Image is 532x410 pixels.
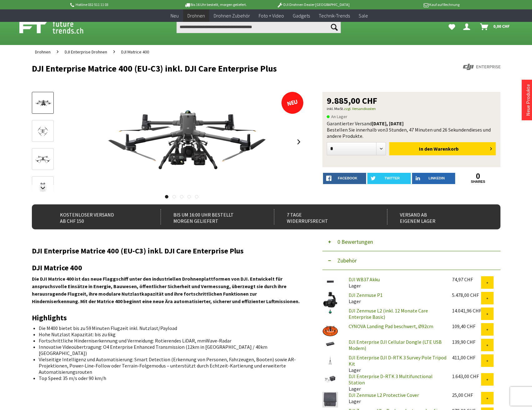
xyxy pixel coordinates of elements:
[39,356,299,375] li: Vielseitige Intelligenz und Automatisierung: Smart Detection (Erkennung von Personen, Fahrzeugen,...
[34,98,52,108] img: Vorschau: DJI Enterprise Matrice 400 (EU-C3) inkl. DJI Care Enterprise Plus
[32,276,300,304] strong: Die DJI Matrice 400 ist das neue Flaggschiff unter den industriellen Drohnenplattformen von DJI. ...
[93,92,271,192] img: DJI Enterprise Matrice 400 (EU-C3) inkl. DJI Care Enterprise Plus
[349,354,446,367] a: DJI Enterprise DJI D-RTK 3 Survey Pole Tripod Kit
[32,314,304,322] h2: Highlights
[367,173,411,184] a: twitter
[32,247,304,255] h2: DJI Enterprise Matrice 400 (EU-C3) inkl. DJI Care Enterprise Plus
[385,127,469,133] span: 3 Stunden, 47 Minuten und 26 Sekunden
[349,323,433,329] a: CYNOVA Landing Pad beschwert, Ø92cm
[32,45,54,59] a: Drohnen
[322,232,500,251] button: 0 Bewertungen
[214,12,250,19] span: Drohnen Zubehör
[349,373,433,386] a: DJI Enterprise D-RTK 3 Multifunctional Station
[322,373,338,385] img: DJI Enterprise D-RTK 3 Multifunctional Station
[349,339,442,351] a: DJI Enterprise DJI Cellular Dongle (LTE USB Modem)
[349,292,383,298] a: DJI Zenmuse P1
[463,64,500,70] img: DJI Enterprise
[39,325,299,331] li: Die M400 bietet bis zu 59 Minuten Flugzeit inkl. Nutzlast/Payload
[452,323,481,329] div: 109,40 CHF
[39,375,299,381] li: Top Speed: 35 m/s oder 90 km/h
[327,96,377,105] span: 9.885,00 CHF
[328,21,341,33] button: Suchen
[322,323,338,339] img: CYNOVA Landing Pad beschwert, Ø92cm
[452,354,481,361] div: 411,00 CHF
[166,9,183,22] a: Neu
[385,176,400,180] span: twitter
[322,276,338,287] img: DJI WB37 Akku
[69,1,167,8] p: Hotline 032 511 11 03
[344,373,447,392] div: Lager
[322,354,338,366] img: DJI Enterprise DJI D-RTK 3 Survey Pole Tripod Kit
[259,12,284,19] span: Foto + Video
[461,21,475,33] a: Hi, Serdar - Dein Konto
[323,173,366,184] a: facebook
[65,49,107,55] span: DJI Enterprise Drohnen
[362,1,460,8] p: Kauf auf Rechnung
[349,276,380,282] a: DJI WB37 Akku
[161,209,260,225] div: Bis um 16:00 Uhr bestellt Morgen geliefert
[412,173,455,184] a: LinkedIn
[187,12,205,19] span: Drohnen
[452,292,481,298] div: 5.478,00 CHF
[349,307,428,320] a: DJI Zenmuse L2 (inkl. 12 Monate Care Enterprise Basic)
[387,209,487,225] div: Versand ab eigenem Lager
[327,120,496,139] div: Garantierter Versand Bestellen Sie innerhalb von dieses und andere Produkte.
[456,173,500,180] a: 0
[445,21,458,33] a: Meine Favoriten
[288,9,314,22] a: Gadgets
[452,339,481,345] div: 139,90 CHF
[344,106,376,111] a: zzgl. Versandkosten
[452,373,481,379] div: 1.643,00 CHF
[525,84,531,116] a: Neue Produkte
[319,12,350,19] span: Technik-Trends
[264,1,362,8] p: DJI Drohnen Dealer [GEOGRAPHIC_DATA]
[39,337,299,344] li: Fortschrittliche Hinderniserkennung und Vermeidung: Rotierendes LiDAR, mmWave-Radar
[452,276,481,282] div: 74,97 CHF
[327,105,496,112] p: inkl. MwSt.
[171,12,179,19] span: Neu
[327,113,347,120] span: An Lager
[121,49,149,55] span: DJI Matrice 400
[419,146,433,152] span: In den
[322,339,338,349] img: DJI Enterprise DJI Cellular Dongle (LTE USB Modem)
[118,45,152,59] a: DJI Matrice 400
[314,9,354,22] a: Technik-Trends
[452,307,481,314] div: 14.041,96 CHF
[372,120,404,127] b: [DATE], [DATE]
[62,45,110,59] a: DJI Enterprise Drohnen
[434,146,459,152] span: Warenkorb
[35,49,51,55] span: Drohnen
[322,292,338,307] img: DJI Zenmuse P1
[359,12,368,19] span: Sale
[177,21,341,33] input: Produkt, Marke, Kategorie, EAN, Artikelnummer…
[429,176,445,180] span: LinkedIn
[344,392,447,404] div: Lager
[344,354,447,373] div: Lager
[322,307,338,316] img: DJI Zenmuse L2 (inkl. 12 Monate Care Enterprise Basic)
[349,392,419,398] a: DJI Zenmuse L2 Protective Cover
[32,264,304,272] h2: DJI Matrice 400
[344,276,447,289] div: Lager
[493,21,510,31] span: 0,00 CHF
[167,1,264,8] p: Bis 16 Uhr bestellt, morgen geliefert.
[47,209,147,225] div: Kostenloser Versand ab CHF 150
[274,209,374,225] div: 7 Tage Widerrufsrecht
[254,9,288,22] a: Foto + Video
[183,9,209,22] a: Drohnen
[344,292,447,304] div: Lager
[389,142,496,155] button: In den Warenkorb
[478,21,513,33] a: Warenkorb
[456,180,500,184] a: shares
[209,9,254,22] a: Drohnen Zubehör
[39,331,299,337] li: Hohe Nutzlast Kapazität: bis zu 6kg
[32,64,407,73] h1: DJI Enterprise Matrice 400 (EU-C3) inkl. DJI Care Enterprise Plus
[452,392,481,398] div: 25,00 CHF
[338,176,357,180] span: facebook
[322,392,338,407] img: DJI Zenmuse L2 Protective Cover
[19,19,97,35] img: Shop Futuretrends - zur Startseite wechseln
[322,251,500,270] button: Zubehör
[354,9,372,22] a: Sale
[293,12,310,19] span: Gadgets
[39,344,299,356] li: Innovative Videoübertragung: O4 Enterprise Enhanced Transmission (12km in [GEOGRAPHIC_DATA] / 40k...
